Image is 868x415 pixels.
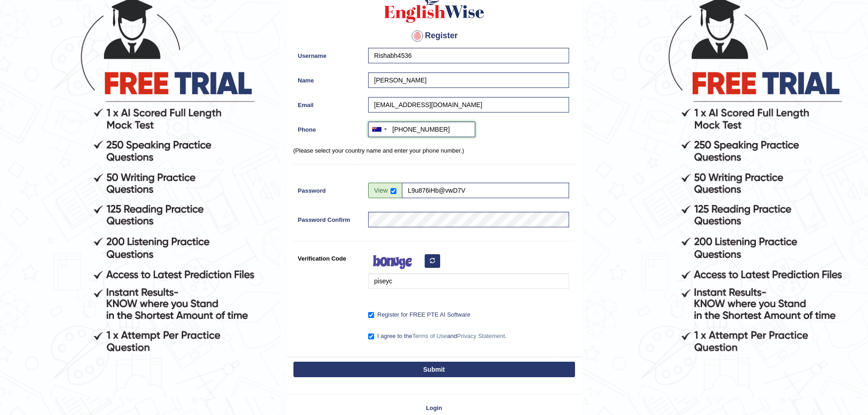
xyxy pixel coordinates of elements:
div: Australia: +61 [369,122,390,137]
label: Verification Code [293,251,364,263]
label: Password Confirm [293,212,364,224]
label: Register for FREE PTE AI Software [368,310,470,319]
input: Register for FREE PTE AI Software [368,312,374,318]
label: Email [293,97,364,109]
label: Password [293,183,364,195]
label: I agree to the and . [368,332,507,341]
label: Phone [293,122,364,134]
input: I agree to theTerms of UseandPrivacy Statement. [368,333,374,339]
input: +61 412 345 678 [368,122,475,137]
label: Username [293,48,364,60]
a: Login [287,404,582,412]
a: Terms of Use [412,333,447,339]
h4: Register [293,29,575,43]
a: Privacy Statement [457,333,505,339]
input: Show/Hide Password [390,188,396,194]
p: (Please select your country name and enter your phone number.) [293,146,575,155]
label: Name [293,72,364,85]
button: Submit [293,362,575,377]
